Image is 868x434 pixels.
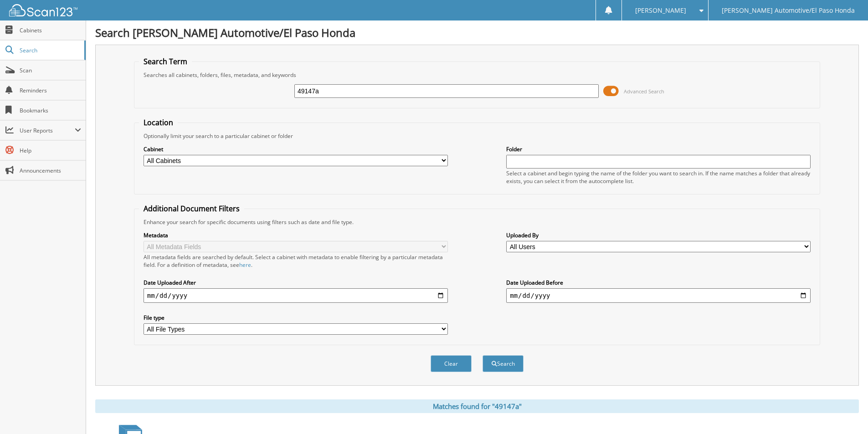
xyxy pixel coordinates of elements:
label: File type [144,314,448,322]
span: [PERSON_NAME] Automotive/El Paso Honda [722,8,855,13]
label: Uploaded By [506,231,811,239]
span: Reminders [20,87,81,94]
span: Announcements [20,167,81,174]
input: start [144,288,448,303]
label: Folder [506,145,811,153]
div: Optionally limit your search to a particular cabinet or folder [139,132,815,140]
div: Enhance your search for specific documents using filters such as date and file type. [139,218,815,226]
img: scan123-logo-white.svg [9,4,77,16]
button: Clear [431,355,472,372]
div: Matches found for "49147a" [95,399,859,413]
label: Metadata [144,231,448,239]
span: Help [20,147,81,154]
span: Scan [20,66,81,74]
span: Advanced Search [624,88,664,95]
legend: Location [139,117,178,128]
a: here [239,261,251,269]
span: Cabinets [20,26,81,34]
label: Date Uploaded Before [506,279,811,286]
input: end [506,288,811,303]
span: Search [20,46,80,54]
legend: Search Term [139,56,192,66]
div: All metadata fields are searched by default. Select a cabinet with metadata to enable filtering b... [144,253,448,269]
label: Cabinet [144,145,448,153]
span: User Reports [20,127,75,134]
span: [PERSON_NAME] [635,8,686,13]
span: Bookmarks [20,107,81,114]
div: Select a cabinet and begin typing the name of the folder you want to search in. If the name match... [506,169,811,185]
legend: Additional Document Filters [139,204,244,214]
button: Search [483,355,524,372]
div: Searches all cabinets, folders, files, metadata, and keywords [139,71,815,79]
label: Date Uploaded After [144,279,448,286]
h1: Search [PERSON_NAME] Automotive/El Paso Honda [95,25,859,40]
